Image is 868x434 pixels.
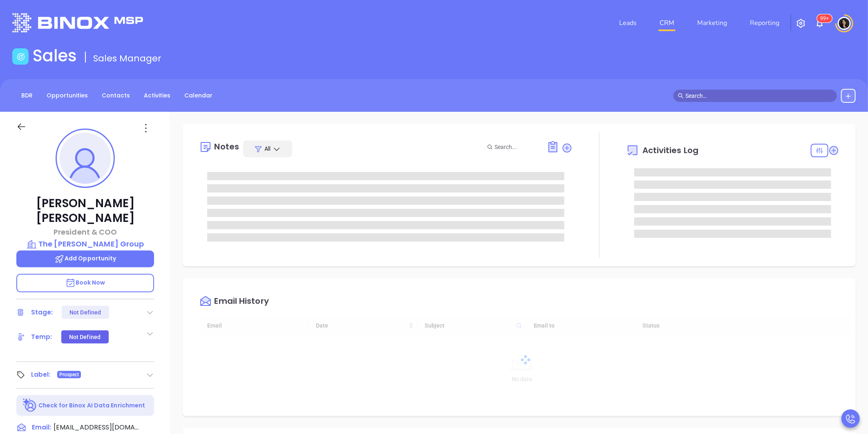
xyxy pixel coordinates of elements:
[656,15,678,31] a: CRM
[815,18,825,28] img: iconNotification
[685,91,832,100] input: Search…
[264,145,271,153] span: All
[694,15,730,31] a: Marketing
[54,254,116,262] span: Add Opportunity
[139,89,175,102] a: Activities
[59,370,79,379] span: Prospect
[494,142,538,151] input: Search...
[838,17,851,30] img: user
[12,13,143,32] img: logo
[747,15,783,31] a: Reporting
[16,226,154,237] p: President & COO
[31,331,52,343] div: Temp:
[23,398,37,413] img: Ai-Enrich-DaqCidB-.svg
[179,89,217,102] a: Calendar
[678,93,684,99] span: search
[31,368,51,381] div: Label:
[60,133,111,184] img: profile-user
[69,330,101,344] div: Not Defined
[54,423,139,432] span: [EMAIL_ADDRESS][DOMAIN_NAME]
[214,142,239,151] div: Notes
[616,15,640,31] a: Leads
[93,52,161,65] span: Sales Manager
[69,306,101,319] div: Not Defined
[16,89,38,102] a: BDR
[97,89,135,102] a: Contacts
[642,146,698,154] span: Activities Log
[42,89,93,102] a: Opportunities
[32,423,51,433] span: Email:
[16,238,154,250] a: The [PERSON_NAME] Group
[16,196,154,226] p: [PERSON_NAME] [PERSON_NAME]
[33,46,77,66] h1: Sales
[65,278,105,287] span: Book Now
[38,401,145,410] p: Check for Binox AI Data Enrichment
[817,14,832,23] sup: 100
[31,306,53,319] div: Stage:
[214,297,268,308] div: Email History
[796,18,806,28] img: iconSetting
